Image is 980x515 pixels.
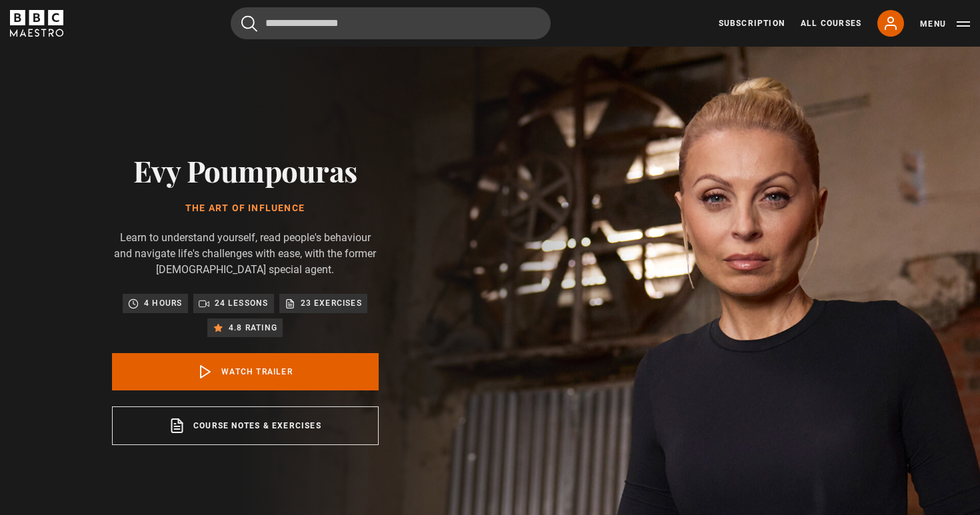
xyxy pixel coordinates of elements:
[112,353,379,390] a: Watch Trailer
[112,406,379,445] a: Course notes & exercises
[112,203,379,214] h1: The Art of Influence
[229,321,277,334] p: 4.8 rating
[920,17,970,31] button: Toggle navigation
[241,15,257,32] button: Submit the search query
[10,10,63,37] svg: BBC Maestro
[301,296,362,310] p: 23 exercises
[801,17,861,29] a: All Courses
[112,230,379,278] p: Learn to understand yourself, read people's behaviour and navigate life's challenges with ease, w...
[215,296,269,310] p: 24 lessons
[231,7,551,39] input: Search
[112,153,379,187] h2: Evy Poumpouras
[144,296,182,310] p: 4 hours
[719,17,785,29] a: Subscription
